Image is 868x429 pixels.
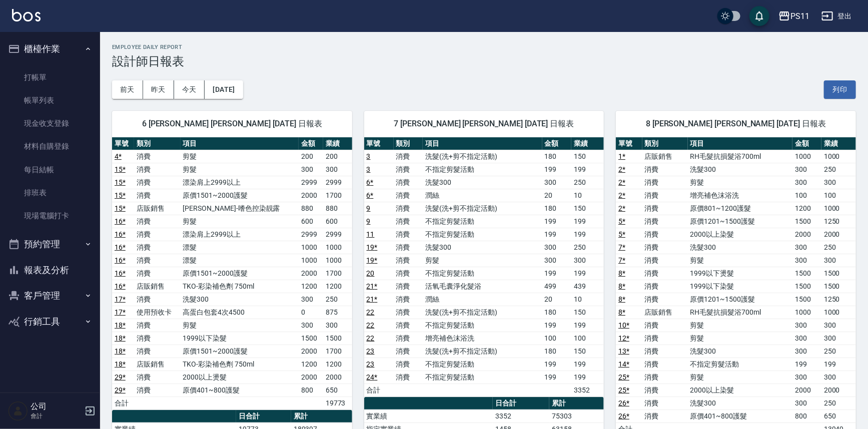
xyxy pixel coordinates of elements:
td: 2000以上染髮 [688,228,792,241]
td: 消費 [134,332,181,345]
td: 店販銷售 [642,306,688,319]
th: 單號 [616,137,642,150]
td: 1999以下燙髮 [688,267,792,280]
td: 潤絲 [423,293,542,306]
a: 20 [367,269,375,277]
td: 消費 [642,189,688,202]
button: 昨天 [143,80,174,99]
table: a dense table [112,137,352,410]
td: 300 [821,254,856,267]
td: 不指定剪髮活動 [423,215,542,228]
td: 250 [571,241,604,254]
a: 現場電腦打卡 [4,204,96,227]
td: 2000 [299,345,323,358]
td: 1250 [821,215,856,228]
td: 100 [571,332,604,345]
th: 項目 [423,137,542,150]
td: 10 [571,293,604,306]
td: 1500 [792,215,821,228]
td: 10 [571,189,604,202]
td: 原價1201~1500護髮 [688,293,792,306]
td: 原價1501~2000護髮 [181,345,299,358]
td: 消費 [394,345,423,358]
th: 類別 [394,137,423,150]
td: 1000 [299,241,323,254]
td: 199 [542,228,572,241]
td: 剪髮 [688,332,792,345]
td: 消費 [134,345,181,358]
td: 2999 [323,176,352,189]
td: 店販銷售 [134,358,181,371]
td: 2000 [821,384,856,397]
button: 登出 [817,7,856,25]
td: 合計 [112,397,134,410]
td: 1200 [323,280,352,293]
td: 300 [542,176,572,189]
td: 消費 [134,189,181,202]
td: 300 [821,176,856,189]
td: 300 [821,319,856,332]
td: 剪髮 [688,371,792,384]
td: 200 [323,150,352,163]
td: 1000 [821,202,856,215]
h2: Employee Daily Report [112,44,856,50]
img: Person [8,401,28,421]
td: 300 [323,163,352,176]
td: 剪髮 [181,150,299,163]
td: 消費 [394,371,423,384]
a: 排班表 [4,181,96,204]
a: 現金收支登錄 [4,112,96,135]
td: 消費 [642,332,688,345]
td: 1500 [792,267,821,280]
td: 消費 [642,228,688,241]
td: 2000以上燙髮 [181,371,299,384]
td: 800 [792,410,821,423]
th: 項目 [181,137,299,150]
button: PS11 [774,6,813,26]
td: 不指定剪髮活動 [423,371,542,384]
td: 消費 [642,319,688,332]
td: 消費 [394,163,423,176]
td: 消費 [134,293,181,306]
td: 800 [299,384,323,397]
td: 原價801~1200護髮 [688,202,792,215]
button: 今天 [174,80,205,99]
th: 項目 [688,137,792,150]
td: 消費 [134,371,181,384]
td: 洗髮300 [423,241,542,254]
th: 累計 [549,397,604,410]
td: 250 [571,176,604,189]
a: 11 [367,230,375,238]
td: RH毛髮抗損髮浴700ml [688,306,792,319]
td: 250 [821,397,856,410]
td: 消費 [394,319,423,332]
td: 消費 [642,293,688,306]
td: 3352 [493,410,549,423]
td: 店販銷售 [642,150,688,163]
button: 前天 [112,80,143,99]
td: 1000 [792,150,821,163]
td: 1200 [299,358,323,371]
td: 不指定剪髮活動 [423,163,542,176]
td: 2000 [792,384,821,397]
td: 300 [821,332,856,345]
button: 預約管理 [4,231,96,257]
td: 剪髮 [688,176,792,189]
td: 300 [571,254,604,267]
a: 每日結帳 [4,158,96,181]
td: RH毛髮抗損髮浴700ml [688,150,792,163]
td: 600 [323,215,352,228]
button: 櫃檯作業 [4,36,96,62]
td: 2000 [299,371,323,384]
td: 300 [542,254,572,267]
td: 消費 [134,267,181,280]
td: 1500 [792,293,821,306]
td: 活氧毛囊淨化髮浴 [423,280,542,293]
td: 消費 [394,215,423,228]
td: 300 [792,397,821,410]
a: 23 [367,347,375,355]
td: 2000 [792,228,821,241]
td: 200 [299,150,323,163]
td: 實業績 [364,410,493,423]
td: 消費 [394,228,423,241]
